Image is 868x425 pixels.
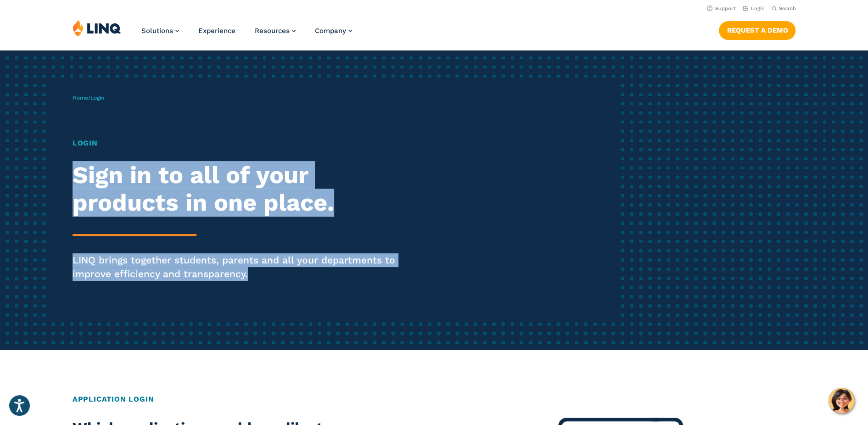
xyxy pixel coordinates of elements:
[73,138,407,149] h1: Login
[743,6,764,11] a: Login
[73,394,796,405] h2: Application Login
[141,27,173,35] span: Solutions
[707,6,735,11] a: Support
[829,388,854,414] button: Hello, have a question? Let’s chat.
[255,27,290,35] span: Resources
[719,21,795,39] a: Request a Demo
[73,95,88,101] a: Home
[141,19,352,50] nav: Primary Navigation
[778,6,795,11] span: Search
[90,95,104,101] span: Login
[772,5,795,12] button: Open Search Bar
[73,162,407,217] h2: Sign in to all of your products in one place.
[315,27,352,35] a: Company
[719,19,795,39] nav: Button Navigation
[141,27,179,35] a: Solutions
[315,27,346,35] span: Company
[73,253,407,281] p: LINQ brings together students, parents and all your departments to improve efficiency and transpa...
[73,95,104,101] span: /
[198,27,235,35] a: Experience
[73,19,121,37] img: LINQ | K‑12 Software
[255,27,296,35] a: Resources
